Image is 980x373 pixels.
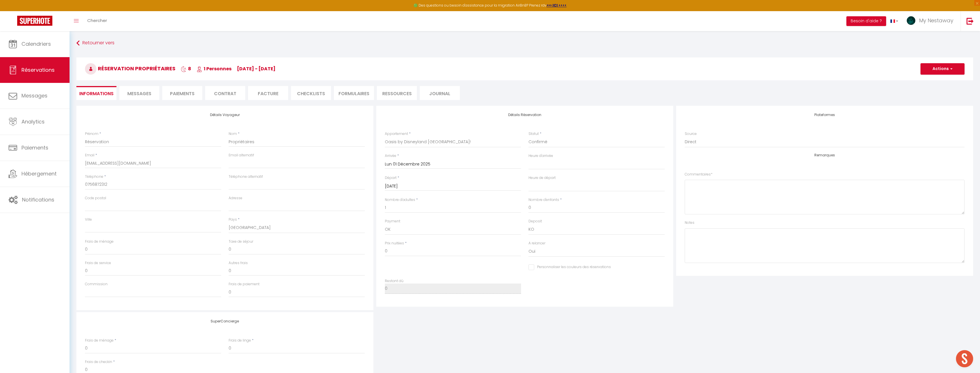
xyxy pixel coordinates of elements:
[528,131,539,137] label: Statut
[21,40,51,47] span: Calendriers
[22,196,54,203] span: Notifications
[85,153,94,158] label: Email
[21,144,48,151] span: Paiements
[85,260,111,266] label: Frais de service
[127,90,151,97] span: Messages
[85,282,108,287] label: Commission
[956,350,973,367] div: Ouvrir le chat
[385,197,415,203] label: Nombre d'adultes
[685,153,965,157] h4: Remarques
[385,219,400,224] label: Payment
[17,16,52,26] img: Super Booking
[229,196,242,201] label: Adresse
[85,319,365,323] h4: SuperConcierge
[85,217,92,222] label: Ville
[528,241,545,246] label: A relancer
[528,197,559,203] label: Nombre d'enfants
[85,113,365,117] h4: Détails Voyageur
[181,65,191,72] span: 8
[229,217,237,222] label: Pays
[85,338,114,343] label: Frais de ménage
[248,86,288,100] li: Facture
[197,65,231,72] span: 1 Personnes
[237,65,276,72] span: [DATE] - [DATE]
[21,92,47,99] span: Messages
[205,86,245,100] li: Contrat
[85,196,106,201] label: Code postal
[685,113,965,117] h4: Plateformes
[76,86,116,100] li: Informations
[229,131,237,137] label: Nom
[85,131,98,137] label: Prénom
[685,131,697,137] label: Source
[846,16,886,26] button: Besoin d'aide ?
[229,239,253,244] label: Taxe de séjour
[291,86,331,100] li: CHECKLISTS
[87,17,107,23] span: Chercher
[229,282,260,287] label: Frais de paiement
[907,16,915,25] img: ...
[385,153,396,159] label: Arrivée
[967,17,974,25] img: logout
[902,11,961,31] a: ... My Nestaway
[547,3,567,8] a: >>> ICI <<<<
[85,239,114,244] label: Frais de ménage
[83,11,111,31] a: Chercher
[385,241,404,246] label: Prix nuitées
[528,175,556,181] label: Heure de départ
[420,86,460,100] li: Journal
[21,170,57,177] span: Hébergement
[334,86,374,100] li: FORMULAIRES
[21,66,55,73] span: Réservations
[685,172,712,177] label: Commentaires
[385,131,408,137] label: Appartement
[385,175,397,181] label: Départ
[229,153,254,158] label: Email alternatif
[385,113,665,117] h4: Détails Réservation
[85,359,112,365] label: Frais de checkin
[919,17,953,24] span: My Nestaway
[229,338,251,343] label: Frais de linge
[85,65,175,72] span: Réservation Propriétaires
[229,174,263,179] label: Téléphone alternatif
[76,38,973,48] a: Retourner vers
[85,174,103,179] label: Téléphone
[21,118,45,125] span: Analytics
[920,63,965,75] button: Actions
[528,153,553,159] label: Heure d'arrivée
[385,278,403,284] label: Restant dû
[377,86,417,100] li: Ressources
[229,260,248,266] label: Autres frais
[685,220,694,226] label: Notes
[528,219,542,224] label: Deposit
[162,86,202,100] li: Paiements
